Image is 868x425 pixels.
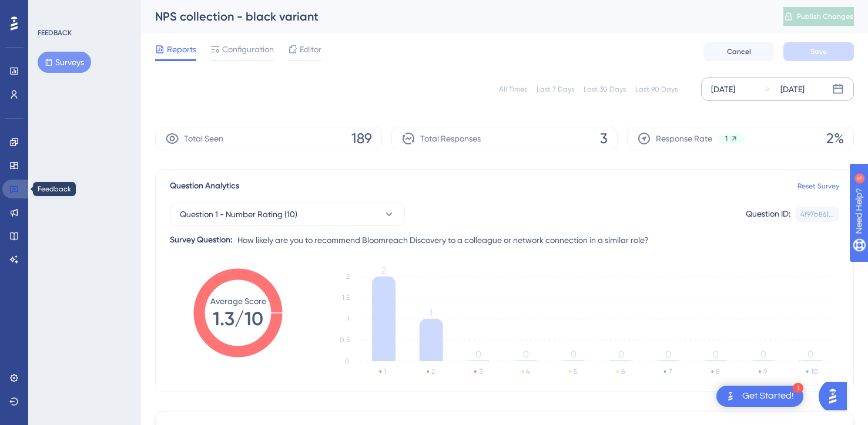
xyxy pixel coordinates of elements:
[170,233,233,247] div: Survey Question:
[669,367,672,376] text: 7
[716,367,720,376] text: 8
[537,85,574,94] div: Last 7 Days
[345,357,350,365] tspan: 0
[723,389,738,403] img: launcher-image-alternative-text
[170,179,239,193] span: Question Analytics
[155,8,754,25] div: NPS collection - black variant
[38,28,72,38] div: FEEDBACK
[760,349,766,360] tspan: 0
[384,367,386,376] text: 1
[431,367,435,376] text: 2
[584,85,626,94] div: Last 30 Days
[703,42,774,61] button: Cancel
[783,7,854,26] button: Publish Changes
[763,367,767,376] text: 9
[184,131,223,146] span: Total Seen
[656,131,712,146] span: Response Rate
[574,367,577,376] text: 5
[780,82,805,96] div: [DATE]
[346,272,350,281] tspan: 2
[499,85,527,94] div: All Times
[797,181,839,191] a: Reset Survey
[819,379,854,414] iframe: UserGuiding AI Assistant Launcher
[665,349,671,360] tspan: 0
[430,307,433,318] tspan: 1
[170,203,405,226] button: Question 1 - Number Rating (10)
[180,207,297,221] span: Question 1 - Number Rating (10)
[167,42,196,56] span: Reports
[800,210,834,219] div: 4f97b861...
[807,349,813,360] tspan: 0
[420,131,481,146] span: Total Responses
[811,367,818,376] text: 10
[711,82,735,96] div: [DATE]
[716,386,803,407] div: Open Get Started! checklist, remaining modules: 1
[746,207,790,222] div: Question ID:
[237,233,649,247] span: How likely are you to recommend Bloomreach Discovery to a colleague or network connection in a si...
[28,3,73,17] span: Need Help?
[213,308,263,330] tspan: 1.3/10
[600,129,608,148] span: 3
[635,85,678,94] div: Last 90 Days
[351,129,372,148] span: 189
[222,42,274,56] span: Configuration
[826,129,844,148] span: 2%
[347,315,350,323] tspan: 1
[783,42,854,61] button: Save
[713,349,719,360] tspan: 0
[797,12,853,21] span: Publish Changes
[381,265,386,276] tspan: 2
[526,367,530,376] text: 4
[523,349,529,360] tspan: 0
[618,349,624,360] tspan: 0
[340,336,350,344] tspan: 0.5
[621,367,625,376] text: 6
[300,42,321,56] span: Editor
[342,294,350,302] tspan: 1.5
[810,47,827,56] span: Save
[82,6,85,15] div: 5
[210,296,266,306] tspan: Average Score
[742,390,794,403] div: Get Started!
[571,349,577,360] tspan: 0
[727,47,751,56] span: Cancel
[38,52,91,73] button: Surveys
[479,367,482,376] text: 3
[475,349,481,360] tspan: 0
[725,134,728,143] span: 1
[793,383,803,393] div: 1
